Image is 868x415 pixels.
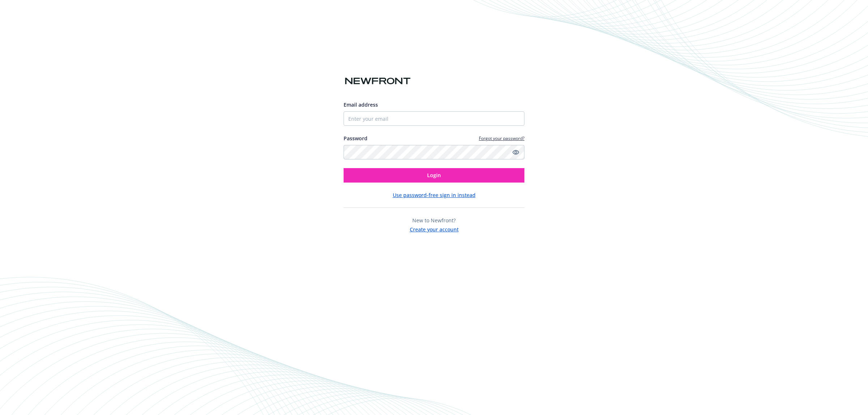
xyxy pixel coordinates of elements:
[344,145,524,159] input: Enter your password
[344,101,378,108] span: Email address
[412,217,456,224] span: New to Newfront?
[344,134,367,142] label: Password
[344,168,524,183] button: Login
[410,224,459,233] button: Create your account
[479,135,524,141] a: Forgot your password?
[427,172,441,179] span: Login
[344,75,412,87] img: Newfront logo
[344,111,524,126] input: Enter your email
[393,191,476,199] button: Use password-free sign in instead
[511,148,520,157] a: Show password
